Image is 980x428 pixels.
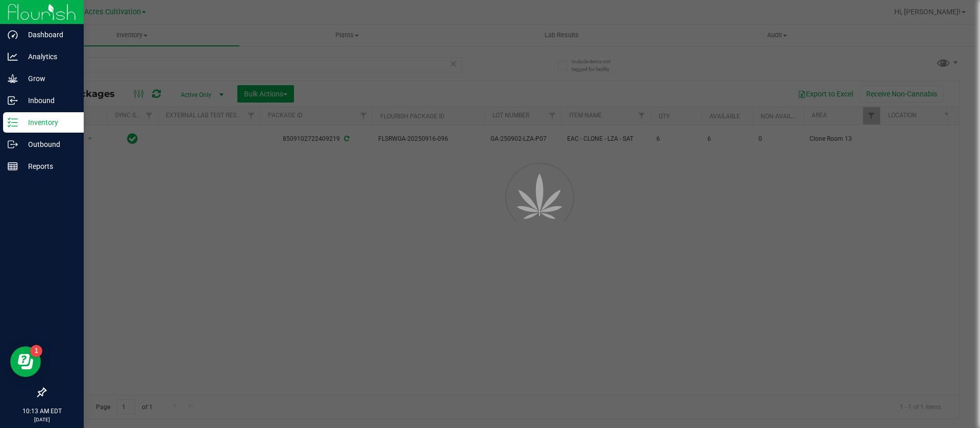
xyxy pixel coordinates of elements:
p: Grow [18,72,79,85]
inline-svg: Inbound [8,95,18,106]
p: Analytics [18,51,79,63]
p: [DATE] [5,416,79,423]
inline-svg: Analytics [8,52,18,62]
p: Reports [18,160,79,172]
p: 10:13 AM EDT [5,407,79,416]
p: Outbound [18,138,79,150]
iframe: Resource center [10,346,41,377]
p: Dashboard [18,29,79,41]
iframe: Resource center unread badge [30,345,42,357]
inline-svg: Grow [8,73,18,84]
inline-svg: Reports [8,161,18,171]
p: Inventory [18,116,79,129]
inline-svg: Inventory [8,117,18,128]
inline-svg: Outbound [8,139,18,149]
inline-svg: Dashboard [8,30,18,40]
p: Inbound [18,94,79,107]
